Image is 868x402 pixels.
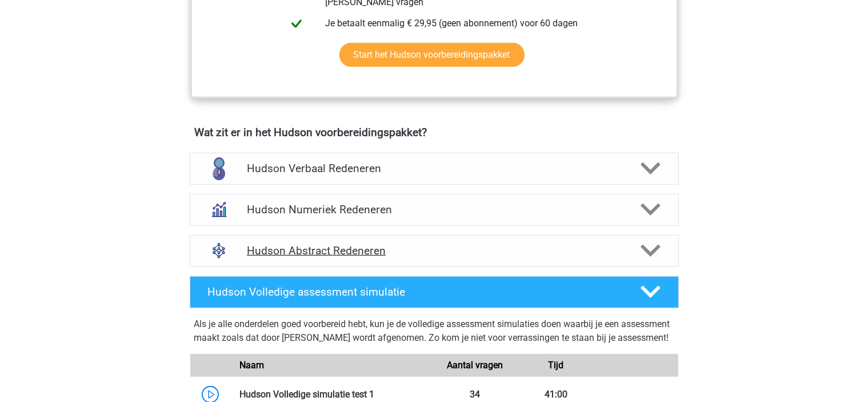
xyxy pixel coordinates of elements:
[247,203,621,216] h4: Hudson Numeriek Redeneren
[231,388,434,401] div: Hudson Volledige simulatie test 1
[204,194,234,224] img: numeriek redeneren
[195,126,674,139] h4: Wat zit er in het Hudson voorbereidingspakket?
[194,317,674,349] div: Als je alle onderdelen goed voorbereid hebt, kun je de volledige assessment simulaties doen waarb...
[434,359,515,372] div: Aantal vragen
[185,276,683,308] a: Hudson Volledige assessment simulatie
[339,43,525,67] a: Start het Hudson voorbereidingspakket
[204,236,234,265] img: abstract redeneren
[185,153,683,185] a: verbaal redeneren Hudson Verbaal Redeneren
[208,285,622,298] h4: Hudson Volledige assessment simulatie
[204,154,234,184] img: verbaal redeneren
[185,194,683,226] a: numeriek redeneren Hudson Numeriek Redeneren
[185,235,683,267] a: abstract redeneren Hudson Abstract Redeneren
[247,244,621,257] h4: Hudson Abstract Redeneren
[231,359,434,372] div: Naam
[247,162,621,175] h4: Hudson Verbaal Redeneren
[515,359,597,372] div: Tijd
